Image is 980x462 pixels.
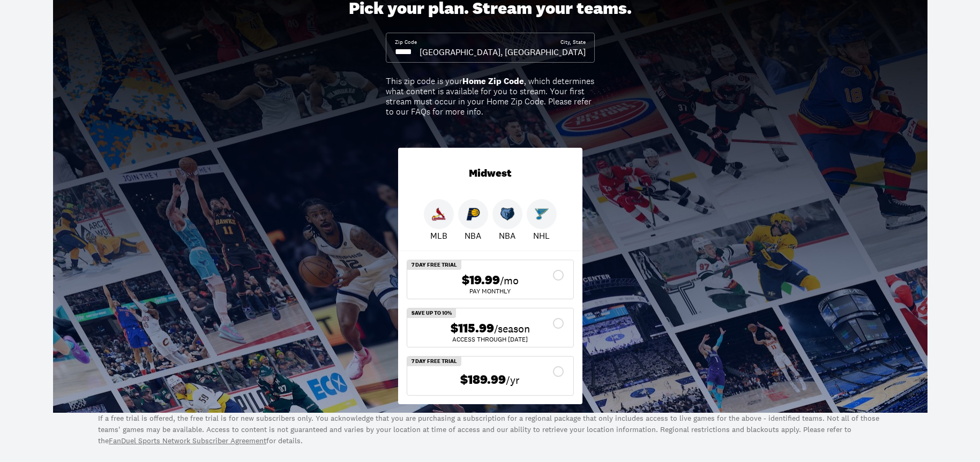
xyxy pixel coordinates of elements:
[109,436,266,445] a: FanDuel Sports Network Subscriber Agreement
[494,321,530,336] span: /season
[430,229,447,242] p: MLB
[432,207,446,221] img: Cardinals
[416,336,565,343] div: ACCESS THROUGH [DATE]
[395,39,417,46] div: Zip Code
[560,39,586,46] div: City, State
[451,321,494,336] span: $115.99
[500,273,519,288] span: /mo
[98,413,882,446] p: If a free trial is offered, the free trial is for new subscribers only. You acknowledge that you ...
[407,357,461,366] div: 7 Day Free Trial
[407,260,461,270] div: 7 Day Free Trial
[416,288,565,294] div: Pay Monthly
[407,308,456,318] div: Save Up To 10%
[420,46,586,58] div: [GEOGRAPHIC_DATA], [GEOGRAPHIC_DATA]
[466,207,480,221] img: Pacers
[386,76,595,117] div: This zip code is your , which determines what content is available for you to stream. Your first ...
[465,229,481,242] p: NBA
[462,272,500,288] span: $19.99
[460,372,506,388] span: $189.99
[500,207,514,221] img: Grizzlies
[499,229,515,242] p: NBA
[462,75,524,87] b: Home Zip Code
[533,229,550,242] p: NHL
[506,373,520,388] span: /yr
[398,148,582,199] div: Midwest
[535,207,549,221] img: Blues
